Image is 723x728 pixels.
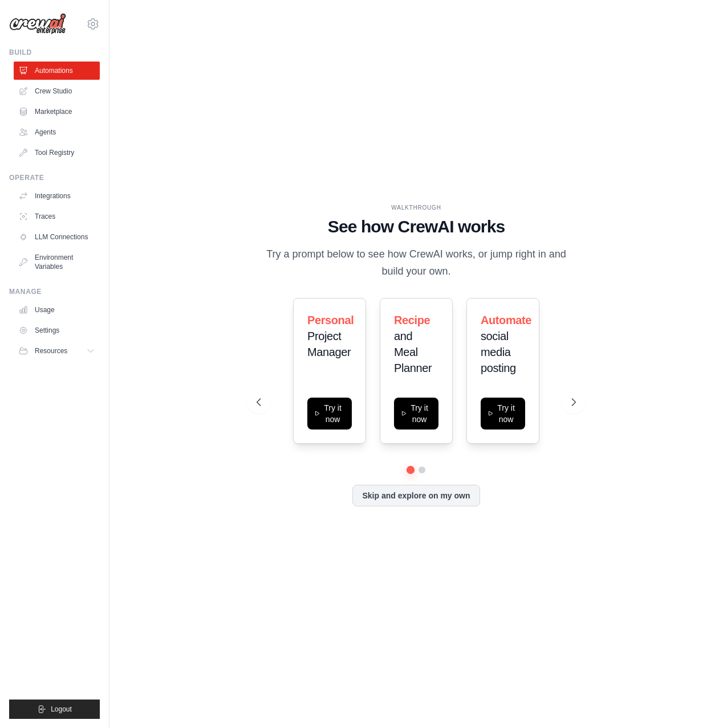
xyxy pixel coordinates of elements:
[9,173,100,182] div: Operate
[14,103,100,121] a: Marketplace
[307,314,354,326] span: Personal
[51,705,72,714] span: Logout
[14,207,100,226] a: Traces
[352,485,480,506] button: Skip and explore on my own
[394,330,432,374] span: and Meal Planner
[9,48,100,57] div: Build
[257,216,575,237] h1: See how CrewAI works
[481,330,516,374] span: social media posting
[481,314,531,326] span: Automate
[257,246,575,280] p: Try a prompt below to see how CrewAI works, or jump right in and build your own.
[14,342,100,360] button: Resources
[14,82,100,100] a: Crew Studio
[35,346,67,355] span: Resources
[14,187,100,205] a: Integrations
[9,13,66,35] img: Logo
[9,700,100,719] button: Logout
[307,330,351,358] span: Project Manager
[394,314,430,326] span: Recipe
[14,62,100,80] a: Automations
[14,123,100,141] a: Agents
[14,228,100,246] a: LLM Connections
[14,248,100,276] a: Environment Variables
[394,398,438,430] button: Try it now
[307,398,352,430] button: Try it now
[14,144,100,162] a: Tool Registry
[257,203,575,212] div: WALKTHROUGH
[9,287,100,296] div: Manage
[481,398,525,430] button: Try it now
[14,321,100,340] a: Settings
[14,301,100,319] a: Usage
